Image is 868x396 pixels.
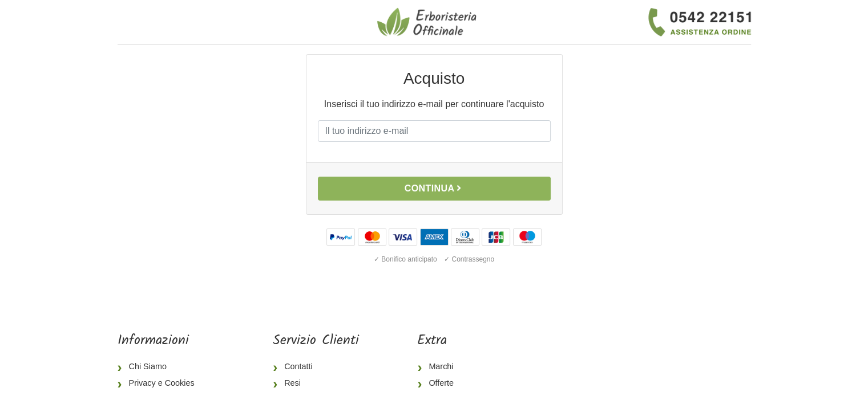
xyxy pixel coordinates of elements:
[551,333,750,373] iframe: fb:page Facebook Social Plugin
[273,333,359,349] h5: Servizio Clienti
[318,177,551,201] button: Continua
[118,358,215,375] a: Chi Siamo
[318,120,551,142] input: Il tuo indirizzo e-mail
[273,358,359,375] a: Contatti
[417,358,492,375] a: Marchi
[377,7,480,38] img: Erboristeria Officinale
[372,252,439,267] div: ✓ Bonifico anticipato
[318,68,551,88] h2: Acquisto
[118,375,215,392] a: Privacy e Cookies
[273,375,359,392] a: Resi
[118,333,215,349] h5: Informazioni
[417,375,492,392] a: Offerte
[417,333,492,349] h5: Extra
[442,252,496,267] div: ✓ Contrassegno
[318,97,551,111] p: Inserisci il tuo indirizzo e-mail per continuare l'acquisto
